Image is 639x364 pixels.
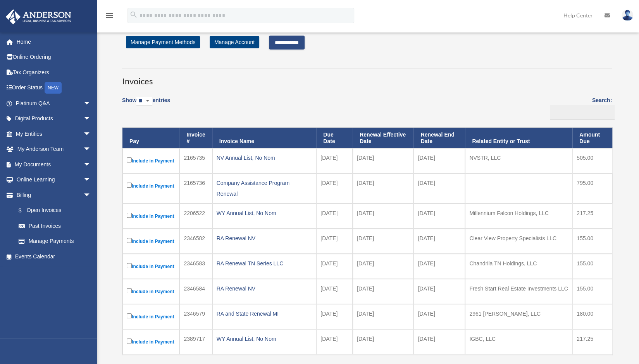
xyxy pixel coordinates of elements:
[83,187,99,203] span: arrow_drop_down
[11,218,99,234] a: Past Invoices
[550,105,615,120] input: Search:
[179,229,212,254] td: 2346582
[316,203,353,229] td: [DATE]
[316,148,353,173] td: [DATE]
[127,261,175,271] label: Include in Payment
[179,254,212,279] td: 2346583
[465,254,572,279] td: Chandrila TN Holdings, LLC
[572,229,612,254] td: 155.00
[316,329,353,354] td: [DATE]
[11,203,95,219] a: $Open Invoices
[45,82,62,94] div: NEW
[179,329,212,354] td: 2389717
[413,279,465,304] td: [DATE]
[127,338,132,343] input: Include in Payment
[179,128,212,149] th: Invoice #: activate to sort column ascending
[127,288,132,293] input: Include in Payment
[127,313,132,318] input: Include in Payment
[217,152,312,163] div: NV Annual List, No Nom
[465,148,572,173] td: NVSTR, LLC
[127,211,175,221] label: Include in Payment
[353,229,413,254] td: [DATE]
[5,65,103,80] a: Tax Organizers
[572,203,612,229] td: 217.25
[83,96,99,111] span: arrow_drop_down
[127,238,132,243] input: Include in Payment
[316,304,353,329] td: [DATE]
[217,258,312,269] div: RA Renewal TN Series LLC
[413,304,465,329] td: [DATE]
[353,279,413,304] td: [DATE]
[353,203,413,229] td: [DATE]
[5,249,103,264] a: Events Calendar
[5,126,103,142] a: My Entitiesarrow_drop_down
[465,304,572,329] td: 2961 [PERSON_NAME], LLC
[127,337,175,347] label: Include in Payment
[316,173,353,203] td: [DATE]
[413,203,465,229] td: [DATE]
[572,279,612,304] td: 155.00
[353,148,413,173] td: [DATE]
[83,142,99,157] span: arrow_drop_down
[127,263,132,268] input: Include in Payment
[83,126,99,142] span: arrow_drop_down
[572,173,612,203] td: 795.00
[217,308,312,319] div: RA and State Renewal MI
[316,128,353,149] th: Due Date: activate to sort column ascending
[210,36,259,48] a: Manage Account
[5,50,103,65] a: Online Ordering
[217,178,312,199] div: Company Assistance Program Renewal
[547,96,612,120] label: Search:
[105,11,114,20] i: menu
[127,183,132,188] input: Include in Payment
[413,173,465,203] td: [DATE]
[413,329,465,354] td: [DATE]
[465,128,572,149] th: Related Entity or Trust: activate to sort column ascending
[83,111,99,127] span: arrow_drop_down
[129,10,138,19] i: search
[5,157,103,172] a: My Documentsarrow_drop_down
[11,234,99,249] a: Manage Payments
[217,233,312,244] div: RA Renewal NV
[413,148,465,173] td: [DATE]
[316,229,353,254] td: [DATE]
[127,312,175,321] label: Include in Payment
[217,208,312,219] div: WY Annual List, No Nom
[23,206,27,215] span: $
[217,283,312,294] div: RA Renewal NV
[122,128,179,149] th: Pay: activate to sort column descending
[353,254,413,279] td: [DATE]
[353,128,413,149] th: Renewal Effective Date: activate to sort column ascending
[83,157,99,173] span: arrow_drop_down
[465,229,572,254] td: Clear View Property Specialists LLC
[105,14,114,20] a: menu
[5,187,99,203] a: Billingarrow_drop_down
[465,203,572,229] td: Millennium Falcon Holdings, LLC
[127,181,175,191] label: Include in Payment
[413,128,465,149] th: Renewal End Date: activate to sort column ascending
[127,236,175,246] label: Include in Payment
[5,80,103,96] a: Order StatusNEW
[5,96,103,111] a: Platinum Q&Aarrow_drop_down
[136,97,152,106] select: Showentries
[179,304,212,329] td: 2346579
[413,254,465,279] td: [DATE]
[83,172,99,188] span: arrow_drop_down
[5,111,103,126] a: Digital Productsarrow_drop_down
[353,173,413,203] td: [DATE]
[572,128,612,149] th: Amount Due: activate to sort column ascending
[572,254,612,279] td: 155.00
[353,304,413,329] td: [DATE]
[5,34,103,50] a: Home
[179,279,212,304] td: 2346584
[126,36,200,48] a: Manage Payment Methods
[127,156,175,166] label: Include in Payment
[127,287,175,296] label: Include in Payment
[5,142,103,157] a: My Anderson Teamarrow_drop_down
[465,329,572,354] td: IGBC, LLC
[122,68,612,87] h3: Invoices
[316,279,353,304] td: [DATE]
[316,254,353,279] td: [DATE]
[353,329,413,354] td: [DATE]
[212,128,317,149] th: Invoice Name: activate to sort column ascending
